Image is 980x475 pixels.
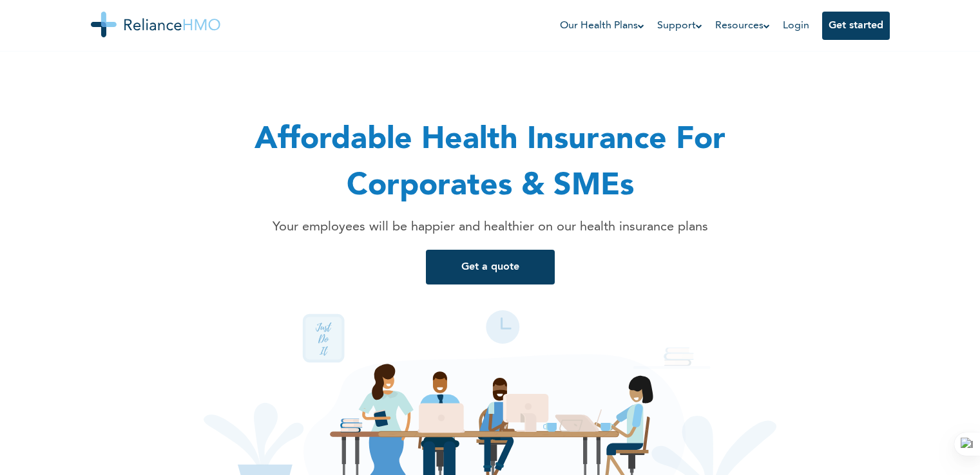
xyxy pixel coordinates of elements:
button: Get started [822,12,890,40]
a: Support [657,18,702,33]
a: Resources [715,18,770,33]
img: Reliance HMO's Logo [91,12,220,37]
a: Our Health Plans [560,18,644,33]
a: Login [783,21,809,31]
p: Your employees will be happier and healthier on our health insurance plans [200,218,780,237]
button: Get a quote [426,250,555,284]
h1: Affordable Health Insurance For Corporates & SMEs [168,117,812,210]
